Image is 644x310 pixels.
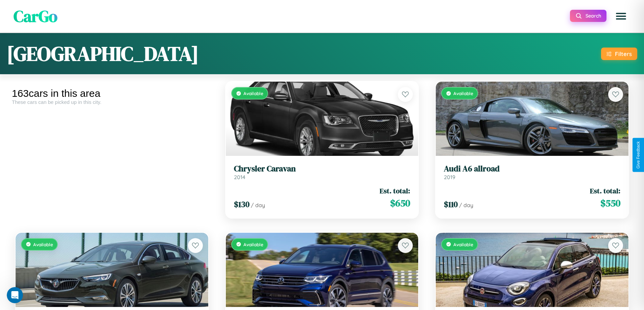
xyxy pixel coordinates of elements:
[453,242,473,247] span: Available
[12,88,212,99] div: 163 cars in this area
[615,50,632,57] div: Filters
[7,287,23,303] iframe: Intercom live chat
[12,99,212,105] div: These cars can be picked up in this city.
[444,199,458,210] span: $ 110
[444,174,455,180] span: 2019
[234,164,410,180] a: Chrysler Caravan2014
[33,242,53,247] span: Available
[459,202,473,208] span: / day
[444,164,620,174] h3: Audi A6 allroad
[14,5,57,27] span: CarGo
[636,141,641,169] div: Give Feedback
[612,7,630,26] button: Open menu
[444,164,620,180] a: Audi A6 allroad2019
[243,90,263,96] span: Available
[600,196,620,210] span: $ 550
[234,174,245,180] span: 2014
[243,242,263,247] span: Available
[251,202,265,208] span: / day
[390,196,410,210] span: $ 650
[234,199,249,210] span: $ 130
[234,164,410,174] h3: Chrysler Caravan
[601,48,637,60] button: Filters
[380,186,410,196] span: Est. total:
[590,186,620,196] span: Est. total:
[7,40,199,67] h1: [GEOGRAPHIC_DATA]
[570,10,606,22] button: Search
[586,13,601,19] span: Search
[453,90,473,96] span: Available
